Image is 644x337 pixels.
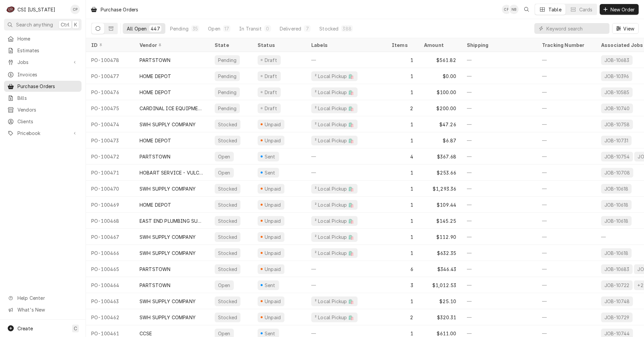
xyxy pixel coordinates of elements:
[392,42,412,49] div: Items
[140,298,196,305] div: SWH SUPPLY COMPANY
[217,217,238,224] div: Stocked
[264,314,282,321] div: Unpaid
[224,25,229,32] div: 17
[467,42,531,49] div: Shipping
[4,57,82,68] a: Go to Jobs
[546,23,606,34] input: Keyword search
[239,25,262,32] div: In Transit
[140,330,152,337] div: CCSE
[217,201,238,208] div: Stocked
[419,309,462,325] div: $320.31
[462,52,537,68] div: —
[170,25,189,32] div: Pending
[314,185,355,192] div: ² Local Pickup 🛍️
[612,23,639,34] button: View
[604,137,629,144] div: JOB-10731
[386,293,419,309] div: 1
[215,42,247,49] div: State
[140,153,170,160] div: PARTSTOWN
[604,185,629,192] div: JOB-10618
[604,105,630,112] div: JOB-10740
[604,330,630,337] div: JOB-10744
[4,45,82,56] a: Estimates
[419,132,462,148] div: $6.87
[306,261,386,277] div: —
[419,261,462,277] div: $346.43
[537,181,596,197] div: —
[314,121,355,128] div: ² Local Pickup 🛍️
[86,116,134,132] div: PO-100474
[419,293,462,309] div: $25.10
[264,89,278,96] div: Draft
[537,261,596,277] div: —
[604,282,630,289] div: JOB-10722
[140,266,170,273] div: PARTSTOWN
[140,73,171,80] div: HOME DEPOT
[266,25,270,32] div: 0
[264,282,276,289] div: Sent
[462,261,537,277] div: —
[314,89,355,96] div: ² Local Pickup 🛍️
[61,21,69,28] span: Ctrl
[419,68,462,84] div: $0.00
[140,250,196,257] div: SWH SUPPLY COMPANY
[386,229,419,245] div: 1
[4,128,82,139] a: Go to Pricebook
[193,25,198,32] div: 35
[604,89,630,96] div: JOB-10585
[419,100,462,116] div: $200.00
[74,325,77,332] span: C
[4,292,82,304] a: Go to Help Center
[462,229,537,245] div: —
[140,89,171,96] div: HOME DEPOT
[386,213,419,229] div: 1
[386,164,419,181] div: 1
[4,104,82,115] a: Vendors
[419,245,462,261] div: $632.35
[140,233,196,241] div: SWH SUPPLY COMPANY
[622,25,636,32] span: View
[217,266,238,273] div: Stocked
[217,57,237,64] div: Pending
[264,121,282,128] div: Unpaid
[264,185,282,192] div: Unpaid
[306,148,386,164] div: —
[537,116,596,132] div: —
[604,298,630,305] div: JOB-10748
[217,233,238,241] div: Stocked
[502,5,511,14] div: CP
[509,5,519,14] div: Nick Badolato's Avatar
[140,314,196,321] div: SWH SUPPLY COMPANY
[264,169,276,176] div: Sent
[319,25,338,32] div: Stocked
[140,42,203,49] div: Vendor
[86,100,134,116] div: PO-100475
[86,197,134,213] div: PO-100469
[604,73,630,80] div: JOB-10396
[314,105,355,112] div: ² Local Pickup 🛍️
[264,201,282,208] div: Unpaid
[462,181,537,197] div: —
[386,100,419,116] div: 2
[386,277,419,293] div: 3
[306,52,386,68] div: —
[140,282,170,289] div: PARTSTOWN
[70,5,80,14] div: CP
[4,33,82,44] a: Home
[6,5,15,14] div: C
[86,245,134,261] div: PO-100466
[521,4,532,15] button: Open search
[280,25,301,32] div: Delivered
[86,229,134,245] div: PO-100467
[604,250,629,257] div: JOB-10618
[217,137,238,144] div: Stocked
[314,314,355,321] div: ² Local Pickup 🛍️
[140,201,171,208] div: HOME DEPOT
[217,153,231,160] div: Open
[86,52,134,68] div: PO-100478
[386,197,419,213] div: 1
[537,100,596,116] div: —
[4,19,82,30] button: Search anythingCtrlK
[17,106,78,113] span: Vendors
[217,250,238,257] div: Stocked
